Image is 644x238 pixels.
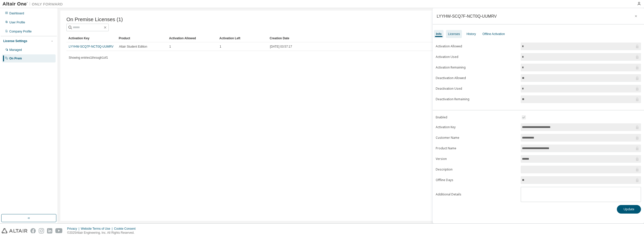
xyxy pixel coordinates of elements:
[270,34,613,42] div: Creation Date
[436,146,518,150] label: Product Name
[436,76,518,80] label: Deactivation Allowed
[436,167,518,172] label: Description
[30,228,36,233] img: facebook.svg
[169,45,171,49] span: 1
[169,34,215,42] div: Activation Allowed
[39,228,44,233] img: instagram.svg
[69,56,108,59] span: Showing entries 1 through 1 of 1
[436,125,518,129] label: Activation Key
[436,157,518,161] label: Version
[119,34,165,42] div: Product
[617,205,641,214] button: Update
[436,65,518,70] label: Activation Remaining
[436,32,441,36] div: Info
[119,45,147,49] span: Altair Student Edition
[9,11,24,15] div: Dashboard
[66,17,123,22] span: On Premise Licenses (1)
[436,136,518,140] label: Customer Name
[9,29,32,33] div: Company Profile
[55,228,63,233] img: youtube.svg
[466,32,476,36] div: History
[436,97,518,101] label: Deactivation Remaining
[3,2,65,7] img: Altair One
[9,56,22,60] div: On Prem
[436,44,518,48] label: Activation Allowed
[114,227,138,231] div: Cookie Consent
[9,48,22,52] div: Managed
[81,227,114,231] div: Website Terms of Use
[9,20,25,24] div: User Profile
[69,45,113,48] a: LYYHW-SCQ7F-NCT0Q-UUMRV
[436,192,518,196] label: Additional Details
[2,228,27,233] img: altair_logo.svg
[436,55,518,59] label: Activation Used
[436,178,518,182] label: Offline Days
[67,227,81,231] div: Privacy
[220,45,221,49] span: 1
[219,34,266,42] div: Activation Left
[68,34,115,42] div: Activation Key
[270,45,292,49] span: [DATE] 03:57:17
[436,115,518,119] label: Enabled
[482,32,505,36] div: Offline Activation
[67,231,139,235] p: © 2025 Altair Engineering, Inc. All Rights Reserved.
[448,32,460,36] div: Licenses
[3,39,27,43] div: License Settings
[436,87,518,91] label: Deactivation Used
[437,14,497,18] div: LYYHW-SCQ7F-NCT0Q-UUMRV
[47,228,52,233] img: linkedin.svg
